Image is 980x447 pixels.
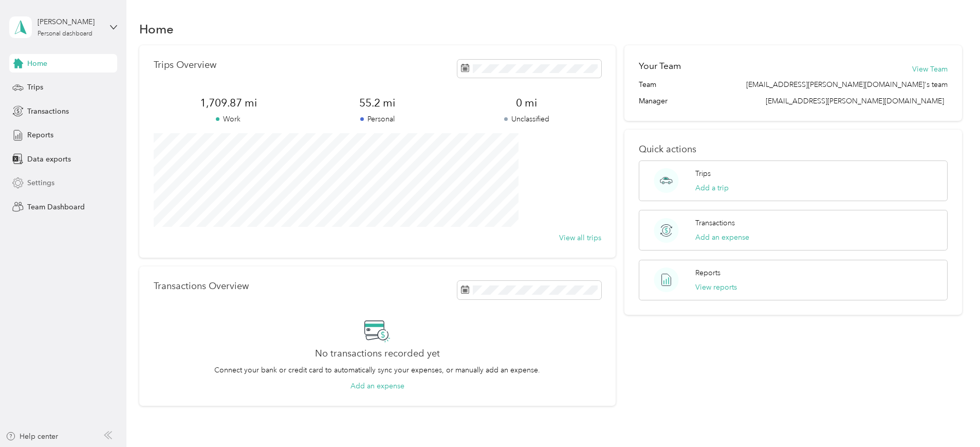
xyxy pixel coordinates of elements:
[315,348,440,359] h2: No transactions recorded yet
[912,64,948,75] button: View Team
[559,233,601,243] button: View all trips
[695,218,735,228] p: Transactions
[452,114,601,124] p: Unclassified
[154,114,303,124] p: Work
[922,389,980,447] iframe: Everlance-gr Chat Button Frame
[746,79,948,90] span: [EMAIL_ADDRESS][PERSON_NAME][DOMAIN_NAME]'s team
[303,96,452,110] span: 55.2 mi
[27,82,43,93] span: Trips
[27,177,54,188] span: Settings
[695,168,711,179] p: Trips
[695,267,720,278] p: Reports
[303,114,452,124] p: Personal
[154,96,303,110] span: 1,709.87 mi
[639,60,681,73] h2: Your Team
[38,16,102,27] div: [PERSON_NAME]
[27,202,85,212] span: Team Dashboard
[154,281,249,292] p: Transactions Overview
[154,60,216,70] p: Trips Overview
[695,282,737,293] button: View reports
[639,96,668,106] span: Manager
[695,232,749,243] button: Add an expense
[27,106,69,117] span: Transactions
[6,431,58,442] button: Help center
[27,130,53,140] span: Reports
[27,154,71,165] span: Data exports
[27,58,47,69] span: Home
[350,381,404,391] button: Add an expense
[639,79,656,90] span: Team
[38,31,93,37] div: Personal dashboard
[639,144,948,155] p: Quick actions
[139,24,174,34] h1: Home
[695,183,729,193] button: Add a trip
[766,97,944,105] span: [EMAIL_ADDRESS][PERSON_NAME][DOMAIN_NAME]
[214,365,540,376] p: Connect your bank or credit card to automatically sync your expenses, or manually add an expense.
[452,96,601,110] span: 0 mi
